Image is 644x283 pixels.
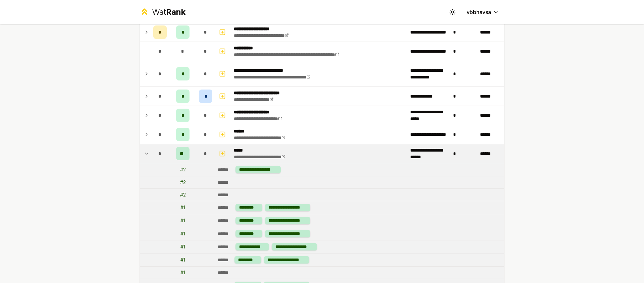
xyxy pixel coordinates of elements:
div: # 2 [180,166,186,173]
div: # 1 [180,243,185,250]
span: vbbhavsa [467,8,491,16]
div: # 1 [180,269,185,276]
div: # 1 [180,204,185,211]
div: # 2 [180,191,186,198]
div: # 1 [180,257,185,263]
div: # 1 [180,217,185,224]
div: Wat [152,7,185,17]
a: WatRank [140,7,185,17]
span: Rank [166,7,185,17]
div: # 1 [180,230,185,237]
div: # 2 [180,179,186,186]
button: vbbhavsa [461,6,504,18]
